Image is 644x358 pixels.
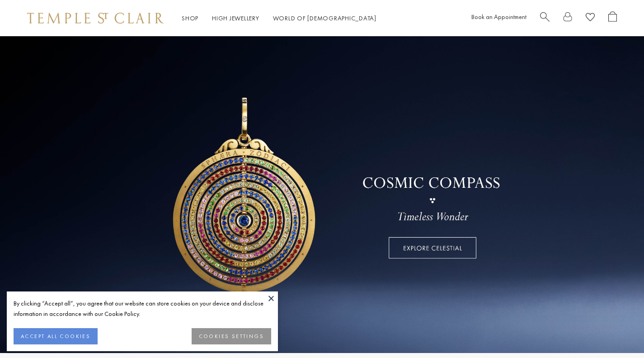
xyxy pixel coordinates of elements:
nav: Main navigation [182,13,376,24]
img: Temple St. Clair [27,13,164,24]
a: World of [DEMOGRAPHIC_DATA]World of [DEMOGRAPHIC_DATA] [273,14,376,22]
a: Book an Appointment [471,13,526,21]
a: ShopShop [182,14,198,22]
a: High JewelleryHigh Jewellery [212,14,259,22]
iframe: Gorgias live chat messenger [599,315,635,349]
a: Search [540,11,550,25]
a: Open Shopping Bag [608,11,617,25]
button: ACCEPT ALL COOKIES [14,328,98,344]
button: COOKIES SETTINGS [192,328,271,344]
div: By clicking “Accept all”, you agree that our website can store cookies on your device and disclos... [14,298,271,319]
a: View Wishlist [586,11,595,25]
